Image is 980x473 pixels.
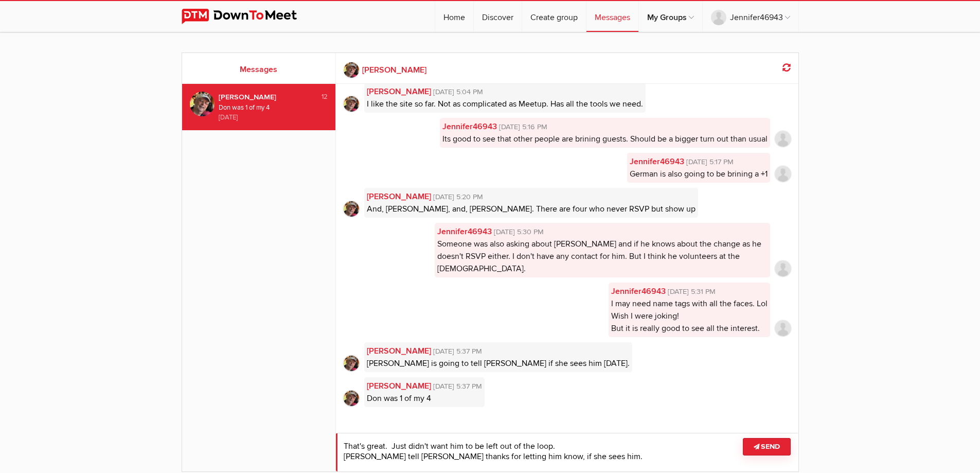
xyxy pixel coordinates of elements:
span: [DATE] 5:37 PM [431,381,482,392]
span: [DATE] 5:30 PM [492,226,544,238]
span: [PERSON_NAME] is going to tell [PERSON_NAME] if she sees him [DATE]. [367,358,630,369]
img: DownToMeet [182,9,313,24]
span: I like the site so far. Not as complicated as Meetup. Has all the tools we need. [367,99,643,109]
img: profile-user.png [775,166,791,182]
span: Its good to see that other people are brining guests. Should be a bigger turn out than usual [442,134,768,144]
span: Someone was also asking about [PERSON_NAME] and if he knows about the change as he doesn't RSVP e... [437,239,761,274]
a: Jennifer46943[DATE] 5:17 PM [630,155,768,168]
a: Jim Stewart 12 [PERSON_NAME] Don was 1 of my 4 [DATE] [190,92,328,122]
a: Discover [474,1,522,32]
img: cropped.jpg [344,96,359,112]
button: Send [743,438,791,456]
span: [DATE] 5:17 PM [684,156,734,168]
span: [DATE] 5:31 PM [666,286,716,297]
span: [DATE] 5:20 PM [431,191,483,203]
span: [DATE] 5:37 PM [431,346,482,357]
a: My Groups [639,1,702,32]
a: [PERSON_NAME][DATE] 5:37 PM [367,380,482,392]
a: Create group [522,1,586,32]
div: Don was 1 of my 4 [219,103,328,113]
img: cropped.jpg [344,391,359,406]
img: Jim Stewart [190,92,215,116]
a: [PERSON_NAME][DATE] 5:04 PM [367,85,643,98]
span: I may need name tags with all the faces. Lol Wish I were joking! But it is really good to see all... [611,299,768,334]
span: [DATE] 5:04 PM [431,86,483,98]
div: [DATE] [219,113,328,122]
b: [PERSON_NAME] [362,64,426,76]
img: profile-user.png [775,261,791,276]
img: profile-user.png [775,321,791,336]
span: And, [PERSON_NAME], and, [PERSON_NAME]. There are four who never RSVP but show up [367,204,696,214]
span: German is also going to be brining a +1 [630,169,768,179]
a: [PERSON_NAME] [344,62,791,78]
div: [PERSON_NAME] [219,92,313,103]
a: Messages [586,1,638,32]
img: profile-user.png [775,131,791,147]
img: cropped.jpg [344,356,359,371]
a: [PERSON_NAME][DATE] 5:20 PM [367,190,696,203]
div: 12 [312,92,328,102]
a: Jennifer46943[DATE] 5:30 PM [437,225,767,238]
a: Jennifer46943 [703,1,798,32]
img: cropped.jpg [344,201,359,217]
span: Don was 1 of my 4 [367,393,431,404]
a: [PERSON_NAME][DATE] 5:37 PM [367,345,630,357]
a: Jennifer46943[DATE] 5:16 PM [442,120,768,133]
h2: Messages [190,63,328,76]
span: [DATE] 5:16 PM [497,121,547,133]
a: Home [435,1,473,32]
a: Jennifer46943[DATE] 5:31 PM [611,285,768,297]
